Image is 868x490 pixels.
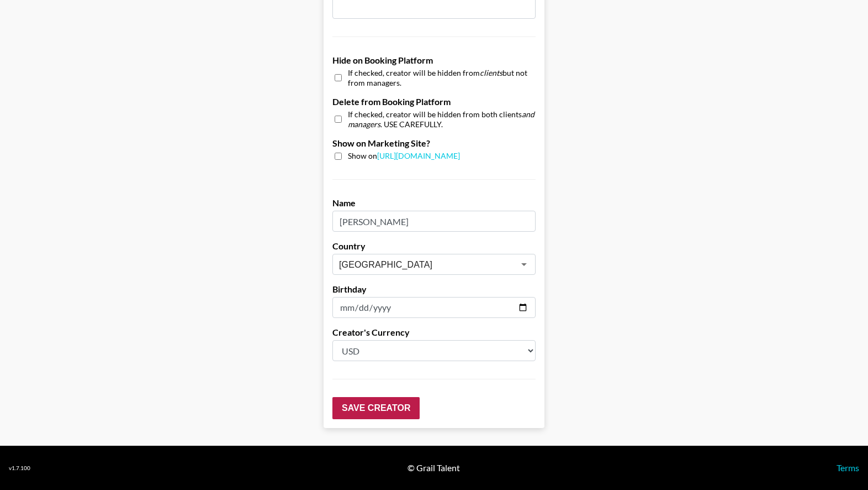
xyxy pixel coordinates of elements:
[348,110,536,129] span: If checked, creator will be hidden from both clients . USE CAREFULLY.
[9,465,30,472] div: v 1.7.100
[332,138,536,149] label: Show on Marketing Site?
[332,197,536,208] label: Name
[332,397,420,419] input: Save Creator
[377,151,460,160] a: [URL][DOMAIN_NAME]
[332,284,536,295] label: Birthday
[348,68,536,87] span: If checked, creator will be hidden from but not from managers.
[348,110,534,129] em: and managers
[332,327,536,338] label: Creator's Currency
[332,55,536,66] label: Hide on Booking Platform
[332,241,536,252] label: Country
[348,151,460,161] span: Show on
[516,257,532,272] button: Open
[837,462,859,473] a: Terms
[480,68,502,77] em: clients
[407,462,460,473] div: © Grail Talent
[332,96,536,107] label: Delete from Booking Platform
